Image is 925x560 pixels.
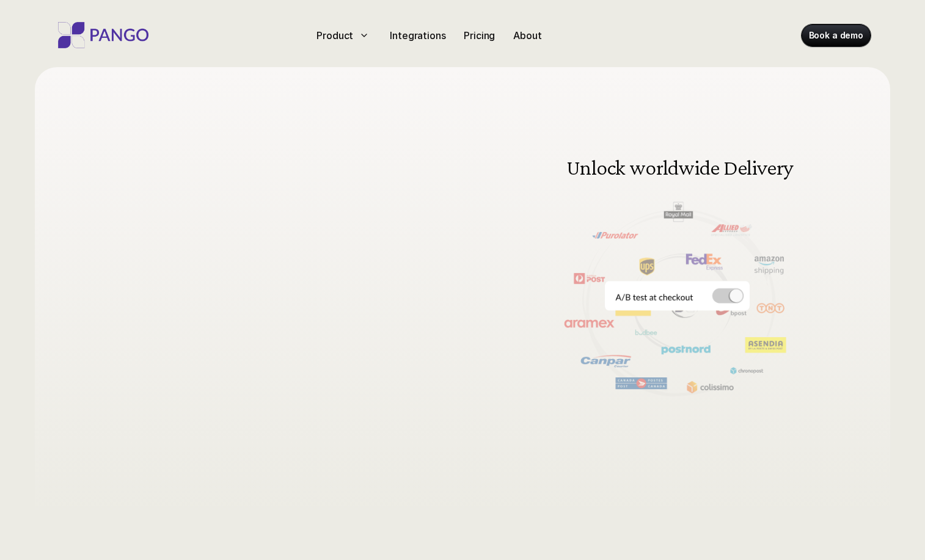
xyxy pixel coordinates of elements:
[459,26,500,45] a: Pricing
[549,261,568,280] img: Back Arrow
[564,156,796,178] h3: Unlock worldwide Delivery
[108,191,484,267] span: Beyond Delivery and Returns!
[786,261,805,280] img: Next Arrow
[802,24,871,46] a: Book a demo
[508,26,546,45] a: About
[135,153,359,167] p: Coming Soon: The E-commerce AI-Agent Builder
[316,28,353,43] p: Product
[385,26,450,45] a: Integrations
[464,28,495,43] p: Pricing
[786,261,805,280] button: Next
[513,28,541,43] p: About
[549,261,568,280] button: Previous
[809,29,863,42] p: Book a demo
[537,129,817,412] img: Delivery and shipping management software doing A/B testing at the checkout for different carrier...
[390,28,445,43] p: Integrations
